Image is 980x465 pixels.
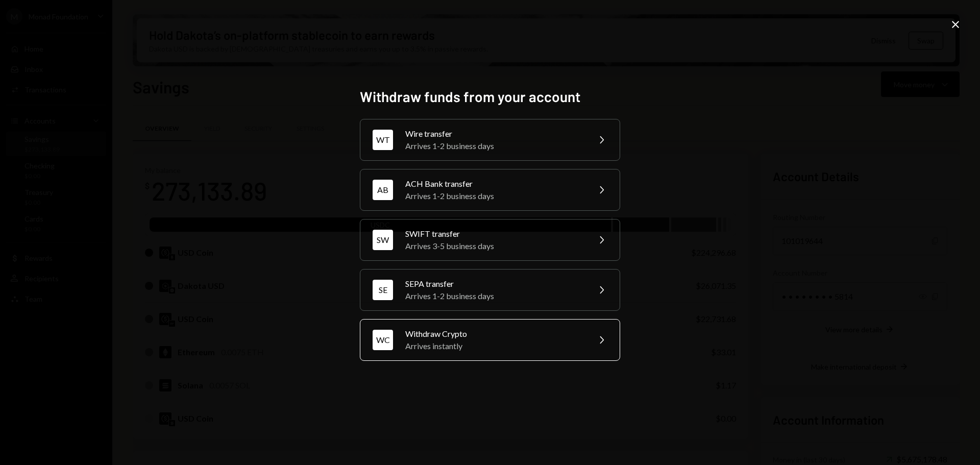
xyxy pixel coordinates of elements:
[373,230,393,250] div: SW
[405,128,583,140] div: Wire transfer
[405,228,583,240] div: SWIFT transfer
[360,269,620,311] button: SESEPA transferArrives 1-2 business days
[360,119,620,161] button: WTWire transferArrives 1-2 business days
[405,140,583,152] div: Arrives 1-2 business days
[360,219,620,261] button: SWSWIFT transferArrives 3-5 business days
[405,278,583,290] div: SEPA transfer
[405,340,583,352] div: Arrives instantly
[373,180,393,200] div: AB
[405,240,583,252] div: Arrives 3-5 business days
[360,169,620,211] button: ABACH Bank transferArrives 1-2 business days
[405,328,583,340] div: Withdraw Crypto
[360,319,620,361] button: WCWithdraw CryptoArrives instantly
[405,290,583,302] div: Arrives 1-2 business days
[373,130,393,150] div: WT
[373,280,393,300] div: SE
[373,330,393,350] div: WC
[360,87,620,107] h2: Withdraw funds from your account
[405,190,583,202] div: Arrives 1-2 business days
[405,178,583,190] div: ACH Bank transfer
